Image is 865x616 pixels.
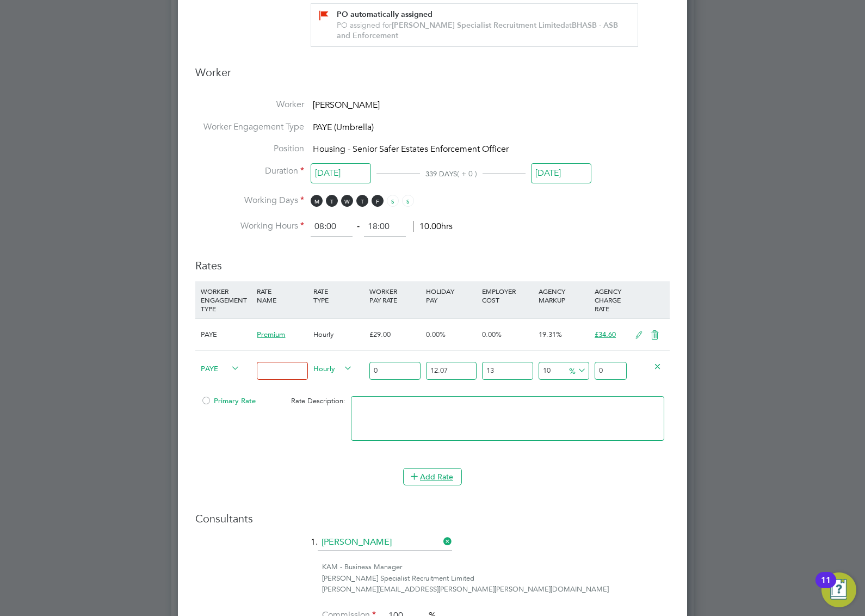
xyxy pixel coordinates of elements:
span: % [565,364,588,376]
span: [PERSON_NAME] [313,100,380,110]
input: 17:00 [364,217,406,237]
div: £29.00 [367,319,423,350]
span: T [326,195,338,207]
h3: Worker [195,65,670,88]
div: KAM - Business Manager [322,562,670,573]
div: HOLIDAY PAY [423,281,479,310]
input: Select one [311,163,371,183]
span: S [387,195,399,207]
label: Worker [195,99,304,110]
span: Housing - Senior Safer Estates Enforcement Officer [313,144,509,155]
label: Working Hours [195,220,304,232]
div: AGENCY MARKUP [536,281,592,310]
label: Duration [195,165,304,177]
span: Premium [257,330,285,339]
h3: Rates [195,248,670,273]
div: PAYE [198,319,254,350]
span: Rate Description: [291,396,345,405]
button: Add Rate [403,468,462,485]
b: PO automatically assigned [337,10,432,19]
span: T [356,195,368,207]
div: AGENCY CHARGE RATE [592,281,629,318]
span: PAYE (Umbrella) [313,122,374,133]
span: 10.00hrs [413,221,453,232]
label: Worker Engagement Type [195,121,304,133]
span: W [341,195,353,207]
input: 08:00 [311,217,353,237]
span: 0.00% [426,330,446,339]
div: RATE NAME [254,281,310,310]
span: M [311,195,323,207]
li: 1. [195,534,670,562]
span: £34.60 [595,330,616,339]
label: Working Days [195,195,304,206]
span: PAYE [201,362,240,374]
div: [PERSON_NAME][EMAIL_ADDRESS][PERSON_NAME][PERSON_NAME][DOMAIN_NAME] [322,584,670,595]
div: PO assigned for at [337,20,624,41]
span: Hourly [313,362,353,374]
span: 19.31% [539,330,562,339]
span: ‐ [355,221,362,232]
button: Open Resource Center, 11 new notifications [821,572,856,607]
span: S [402,195,414,207]
b: BHASB - ASB and Enforcement [337,21,618,40]
div: RATE TYPE [311,281,367,310]
div: [PERSON_NAME] Specialist Recruitment Limited [322,573,670,584]
h3: Consultants [195,512,670,526]
span: 339 DAYS [425,169,457,178]
span: Primary Rate [201,396,256,405]
div: 11 [821,580,831,594]
div: EMPLOYER COST [479,281,535,310]
span: F [372,195,384,207]
div: WORKER ENGAGEMENT TYPE [198,281,254,318]
label: Position [195,143,304,155]
div: Hourly [311,319,367,350]
b: [PERSON_NAME] Specialist Recruitment Limited [392,21,565,30]
input: Select one [531,163,591,183]
span: ( + 0 ) [457,169,477,178]
div: WORKER PAY RATE [367,281,423,310]
span: 0.00% [482,330,502,339]
input: Search for... [318,534,452,551]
